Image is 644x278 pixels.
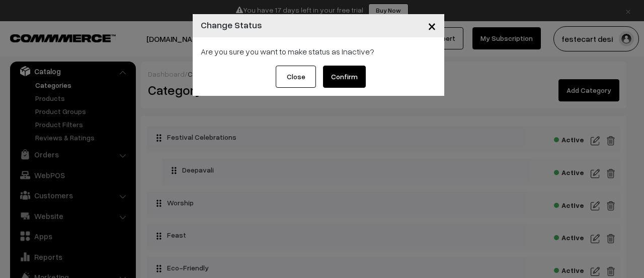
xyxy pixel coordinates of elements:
button: Close [276,66,316,88]
span: × [428,16,436,35]
button: Close [420,10,444,41]
h4: Change Status [201,18,262,32]
div: Are you sure you want to make status as Inactive? [201,45,436,58]
button: Confirm [323,66,366,88]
